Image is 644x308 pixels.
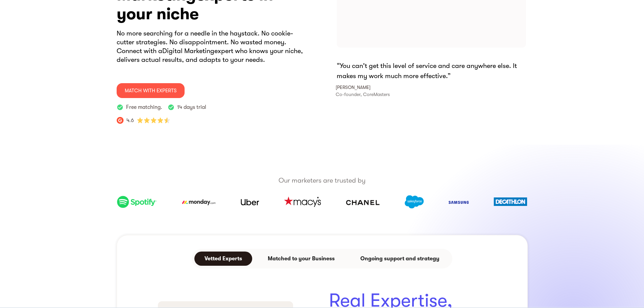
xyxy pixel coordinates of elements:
[177,104,206,111] p: 14 days trial
[126,104,162,111] p: Free matching.
[268,255,335,263] div: Matched to your Business
[337,61,528,81] p: “You can't get this level of service and care anywhere else. It makes my work much more effective.”
[336,84,371,91] p: [PERSON_NAME]
[336,91,390,98] p: Co-founder, CoreMasters
[205,255,242,263] div: Vetted Experts
[360,255,439,263] div: Ongoing support and strategy
[126,116,134,124] p: 4.6
[117,83,185,98] a: MATCH WITH ExpertS
[117,29,309,64] p: No more searching for a needle in the haystack. No cookie-cutter strategies. No disappointment. N...
[162,47,214,55] span: Digital Marketing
